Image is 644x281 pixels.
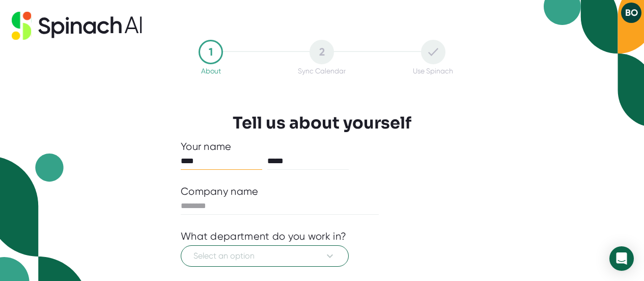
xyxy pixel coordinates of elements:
[621,3,641,23] button: BO
[199,40,223,64] div: 1
[181,230,346,243] div: What department do you work in?
[310,40,334,64] div: 2
[233,113,411,133] h3: Tell us about yourself
[413,67,453,75] div: Use Spinach
[298,67,346,75] div: Sync Calendar
[609,246,634,271] div: Open Intercom Messenger
[181,140,463,153] div: Your name
[181,245,349,267] button: Select an option
[193,250,336,262] span: Select an option
[181,185,259,198] div: Company name
[201,67,221,75] div: About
